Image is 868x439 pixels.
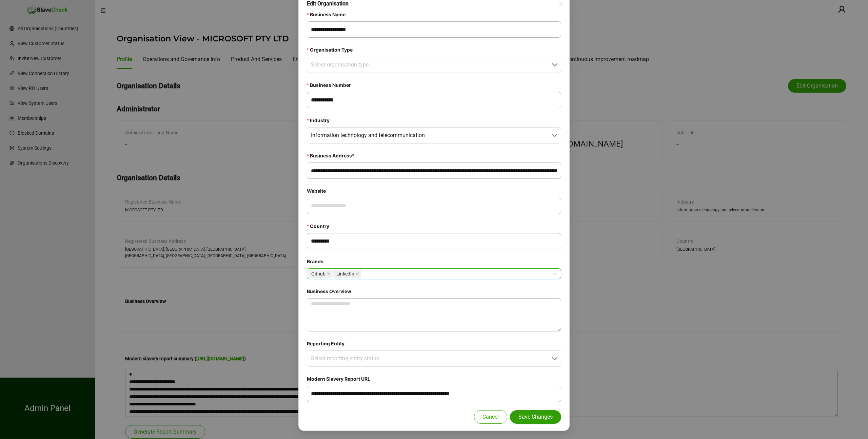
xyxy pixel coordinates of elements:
[307,298,561,331] textarea: Business Overview
[307,233,561,249] input: Country
[307,81,356,89] label: Business Number
[307,257,328,266] label: Brands
[307,46,357,54] label: Organisation Type
[307,340,349,348] label: Reporting Entity
[356,272,359,275] span: close
[307,375,375,383] label: Modern Slavery Report URL
[518,413,553,421] span: Save Changes
[307,11,350,19] label: Business Name
[307,92,561,108] input: Business Number
[362,271,363,276] input: Brands
[307,163,561,179] input: Business Address*
[307,222,334,230] label: Country
[307,386,561,402] input: Modern Slavery Report URL
[307,116,334,125] label: Industry
[307,152,359,160] label: Business Address*
[311,270,325,278] span: Github
[307,287,356,295] label: Business Overview
[311,128,557,143] span: Information technology and telecommunication
[307,187,331,195] label: Website
[510,410,561,424] button: Save Changes
[327,272,330,275] span: close
[482,413,499,421] span: Cancel
[308,270,332,278] span: Github
[333,270,361,278] span: LinkedIn
[307,198,561,214] input: Website
[336,270,354,278] span: LinkedIn
[307,21,561,38] input: Business Name
[474,410,507,424] button: Cancel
